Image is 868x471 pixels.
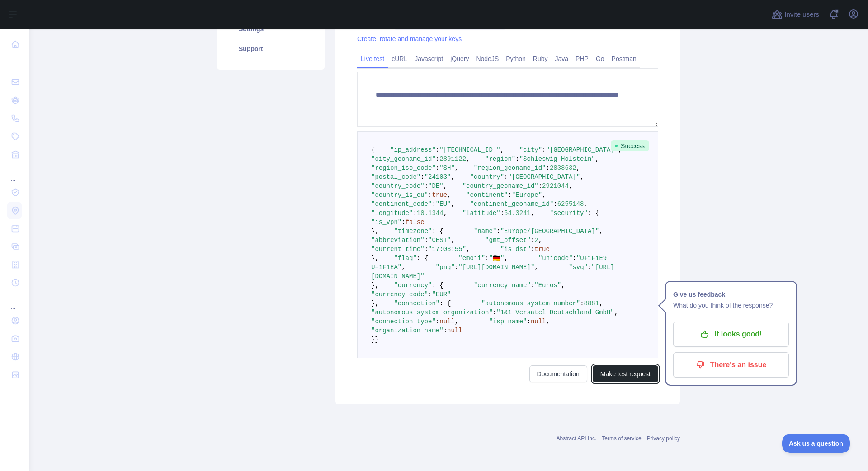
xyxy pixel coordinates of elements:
span: : [455,264,458,271]
span: : [436,164,439,172]
span: : { [432,282,443,289]
a: Postman [608,51,640,66]
span: "city_geoname_id" [371,155,436,163]
span: "unicode" [538,255,573,262]
span: "country_is_eu" [371,191,428,199]
span: : [436,155,439,163]
span: 54.3241 [504,210,531,217]
span: "city" [519,146,542,154]
span: Invite users [784,9,819,20]
span: "currency" [394,282,432,289]
span: "SH" [439,164,455,172]
span: , [466,155,470,163]
span: "[TECHNICAL_ID]" [439,146,500,154]
span: , [401,264,405,271]
a: Support [228,39,314,59]
span: "is_vpn" [371,219,401,226]
span: 6255148 [557,201,584,208]
a: Create, rotate and manage your keys [357,35,462,42]
span: : { [588,210,599,217]
span: true [534,246,550,253]
div: ... [7,164,22,182]
span: "24103" [425,173,451,181]
span: "latitude" [462,210,500,217]
span: : [443,327,447,334]
a: jQuery [447,51,472,66]
span: 10.1344 [417,210,443,217]
span: : [553,201,557,208]
span: "region" [485,155,515,163]
span: : [573,255,576,262]
span: : [515,155,519,163]
span: : [588,264,591,271]
div: ... [7,293,22,311]
span: "country_code" [371,182,425,190]
span: : [531,237,534,244]
span: "DE" [428,182,443,190]
a: Privacy policy [647,435,680,442]
span: }, [371,228,379,235]
span: { [371,146,375,154]
span: , [504,255,508,262]
span: true [432,191,447,199]
span: , [561,282,565,289]
span: , [451,237,454,244]
span: "CEST" [428,237,451,244]
span: 2891122 [439,155,466,163]
span: "country_geoname_id" [462,182,538,190]
span: "emoji" [458,255,485,262]
a: PHP [572,51,592,66]
span: "[GEOGRAPHIC_DATA]" [508,173,580,181]
a: cURL [388,51,411,66]
span: "is_dst" [500,246,531,253]
span: , [584,201,588,208]
span: "gmt_offset" [485,237,531,244]
span: "Europe/[GEOGRAPHIC_DATA]" [500,228,599,235]
span: : [425,237,428,244]
span: "1&1 Versatel Deutschland GmbH" [496,309,614,316]
span: : [425,246,428,253]
span: , [595,155,599,163]
span: : [531,282,534,289]
a: Documentation [529,365,587,382]
span: , [538,237,542,244]
span: : [401,219,405,226]
span: : [508,191,511,199]
a: NodeJS [472,51,502,66]
span: : [436,146,439,154]
span: "Euros" [534,282,561,289]
span: 2838632 [550,164,576,172]
span: 2 [534,237,538,244]
span: } [371,336,375,343]
span: "autonomous_system_organization" [371,309,493,316]
span: "[URL][DOMAIN_NAME]" [458,264,534,271]
a: Abstract API Inc. [557,435,597,442]
span: "timezone" [394,228,432,235]
span: "connection" [394,300,439,307]
span: "continent_code" [371,201,432,208]
span: : [504,173,508,181]
a: Live test [357,51,388,66]
span: : [493,309,496,316]
span: }, [371,300,379,307]
span: "svg" [569,264,588,271]
span: 8881 [584,300,599,307]
span: , [443,182,447,190]
span: "organization_name" [371,327,443,334]
span: "security" [550,210,588,217]
span: : { [417,255,428,262]
span: : [436,318,439,325]
span: "flag" [394,255,416,262]
span: , [542,191,546,199]
span: "abbreviation" [371,237,425,244]
span: , [466,246,470,253]
span: : [420,173,424,181]
span: , [531,210,534,217]
a: Ruby [529,51,552,66]
span: "current_time" [371,246,425,253]
span: null [447,327,462,334]
div: ... [7,54,22,72]
span: , [455,318,458,325]
a: Terms of service [602,435,641,442]
span: "png" [436,264,455,271]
